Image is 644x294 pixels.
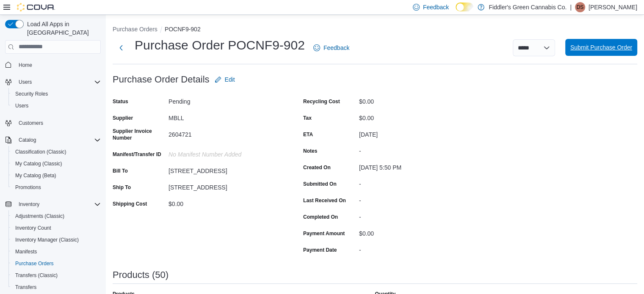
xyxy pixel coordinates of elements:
[8,88,104,100] button: Security Roles
[169,164,282,174] div: [STREET_ADDRESS]
[570,2,572,12] p: |
[570,43,632,52] span: Submit Purchase Order
[12,211,101,221] span: Adjustments (Classic)
[8,234,104,246] button: Inventory Manager (Classic)
[15,248,37,255] span: Manifests
[489,2,567,12] p: Fiddler's Green Cannabis Co.
[303,247,337,253] label: Payment Date
[303,197,346,204] label: Last Received On
[12,258,57,269] a: Purchase Orders
[12,89,101,99] span: Security Roles
[8,146,104,158] button: Classification (Classic)
[211,71,238,88] button: Edit
[359,243,473,253] div: -
[12,147,70,157] a: Classification (Classic)
[8,246,104,258] button: Manifests
[8,210,104,222] button: Adjustments (Classic)
[15,172,56,179] span: My Catalog (Beta)
[8,281,104,293] button: Transfers
[303,214,338,220] label: Completed On
[12,101,101,111] span: Users
[12,182,101,192] span: Promotions
[359,194,473,204] div: -
[165,26,201,33] button: POCNF9-902
[15,60,36,70] a: Home
[15,77,35,87] button: Users
[359,144,473,154] div: -
[2,117,104,129] button: Customers
[12,270,61,280] a: Transfers (Classic)
[303,148,317,154] label: Notes
[15,199,43,209] button: Inventory
[113,74,210,85] h3: Purchase Order Details
[12,101,32,111] a: Users
[589,2,637,12] p: [PERSON_NAME]
[12,282,40,292] a: Transfers
[113,201,147,207] label: Shipping Cost
[12,211,68,221] a: Adjustments (Classic)
[15,91,48,97] span: Security Roles
[8,222,104,234] button: Inventory Count
[12,270,101,280] span: Transfers (Classic)
[19,120,43,126] span: Customers
[113,184,131,191] label: Ship To
[15,60,101,70] span: Home
[113,25,637,35] nav: An example of EuiBreadcrumbs
[12,223,101,233] span: Inventory Count
[577,2,584,12] span: DS
[359,128,473,138] div: [DATE]
[113,128,165,141] label: Supplier Invoice Number
[19,62,32,69] span: Home
[359,210,473,220] div: -
[565,39,637,56] button: Submit Purchase Order
[456,3,473,11] input: Dark Mode
[8,269,104,281] button: Transfers (Classic)
[19,137,36,143] span: Catalog
[12,89,51,99] a: Security Roles
[359,111,473,121] div: $0.00
[575,2,585,12] div: Dakota S
[15,118,47,128] a: Customers
[15,148,66,155] span: Classification (Classic)
[303,131,313,138] label: ETA
[15,225,51,231] span: Inventory Count
[12,159,66,169] a: My Catalog (Classic)
[8,170,104,181] button: My Catalog (Beta)
[12,223,55,233] a: Inventory Count
[169,181,282,191] div: [STREET_ADDRESS]
[303,115,312,121] label: Tax
[8,100,104,112] button: Users
[303,164,331,171] label: Created On
[12,235,82,245] a: Inventory Manager (Classic)
[24,20,101,37] span: Load All Apps in [GEOGRAPHIC_DATA]
[17,3,55,11] img: Cova
[323,44,349,52] span: Feedback
[12,247,40,257] a: Manifests
[15,102,28,109] span: Users
[310,39,353,56] a: Feedback
[12,170,60,181] a: My Catalog (Beta)
[12,182,44,192] a: Promotions
[359,161,473,171] div: [DATE] 5:50 PM
[169,197,282,207] div: $0.00
[12,170,101,181] span: My Catalog (Beta)
[15,118,101,128] span: Customers
[15,272,58,279] span: Transfers (Classic)
[423,3,449,11] span: Feedback
[8,258,104,269] button: Purchase Orders
[113,270,169,280] h3: Products (50)
[303,230,345,237] label: Payment Amount
[169,95,282,105] div: Pending
[2,198,104,210] button: Inventory
[113,168,128,174] label: Bill To
[15,284,36,291] span: Transfers
[359,227,473,237] div: $0.00
[12,258,101,269] span: Purchase Orders
[225,75,235,84] span: Edit
[12,282,101,292] span: Transfers
[12,147,101,157] span: Classification (Classic)
[19,201,39,208] span: Inventory
[12,159,101,169] span: My Catalog (Classic)
[12,247,101,257] span: Manifests
[113,98,128,105] label: Status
